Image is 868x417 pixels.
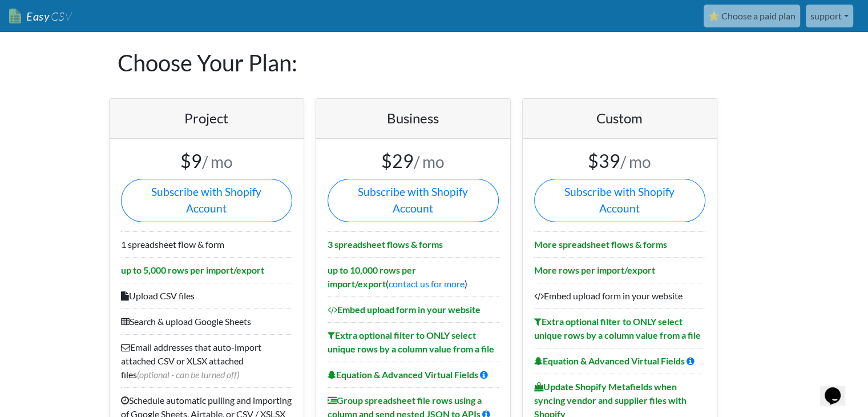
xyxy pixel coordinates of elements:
a: support [806,5,853,27]
span: CSV [50,9,72,23]
b: 3 spreadsheet flows & forms [328,239,443,250]
h1: Choose Your Plan: [118,32,751,94]
small: / mo [620,152,651,171]
h3: $9 [121,150,292,172]
a: Subscribe with Shopify Account [534,179,705,222]
b: Equation & Advanced Virtual Fields [328,369,478,380]
h3: $29 [328,150,499,172]
b: Embed upload form in your website [328,304,481,315]
h4: Project [121,110,292,127]
iframe: chat widget [820,371,857,406]
li: Email addresses that auto-import attached CSV or XLSX attached files [121,334,292,387]
a: Subscribe with Shopify Account [121,179,292,222]
a: EasyCSV [9,5,72,28]
b: More spreadsheet flows & forms [534,239,667,250]
li: 1 spreadsheet flow & form [121,231,292,257]
b: Equation & Advanced Virtual Fields [534,355,685,366]
b: Extra optional filter to ONLY select unique rows by a column value from a file [328,330,494,354]
li: Embed upload form in your website [534,283,705,308]
b: Extra optional filter to ONLY select unique rows by a column value from a file [534,316,701,340]
small: / mo [202,152,233,171]
small: / mo [414,152,445,171]
a: ⭐ Choose a paid plan [704,5,800,27]
li: ( ) [328,257,499,296]
a: Subscribe with Shopify Account [328,179,499,222]
b: up to 10,000 rows per import/export [328,264,416,289]
span: (optional - can be turned off) [137,369,239,380]
h4: Business [328,110,499,127]
a: contact us for more [389,278,465,289]
li: Search & upload Google Sheets [121,308,292,334]
b: More rows per import/export [534,264,655,275]
h4: Custom [534,110,705,127]
h3: $39 [534,150,705,172]
b: up to 5,000 rows per import/export [121,264,264,275]
li: Upload CSV files [121,283,292,308]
